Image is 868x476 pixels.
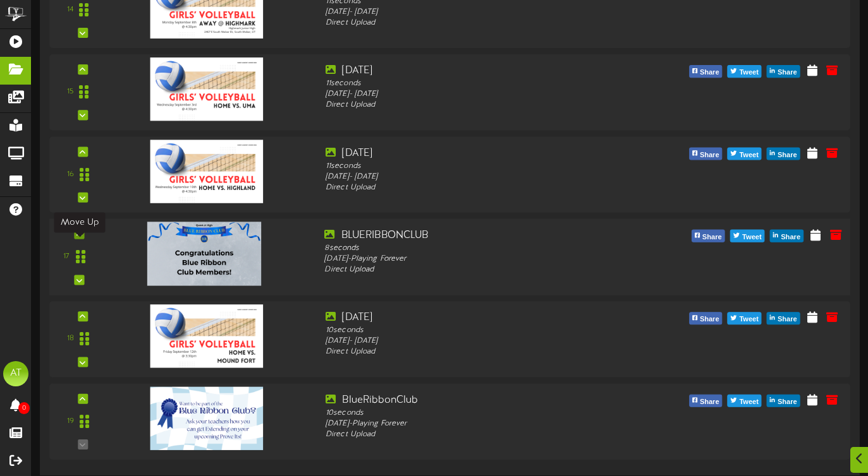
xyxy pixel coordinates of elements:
[326,172,640,182] div: [DATE] - [DATE]
[63,251,70,262] div: 17
[767,312,800,325] button: Share
[700,230,724,244] span: Share
[67,169,74,180] div: 16
[728,65,762,78] button: Tweet
[767,148,800,160] button: Share
[737,395,761,409] span: Tweet
[730,230,765,242] button: Tweet
[326,146,640,160] div: [DATE]
[740,230,764,244] span: Tweet
[775,313,800,327] span: Share
[728,395,762,407] button: Tweet
[18,402,30,414] span: 0
[775,66,800,80] span: Share
[767,395,800,407] button: Share
[150,387,263,450] img: 5580898a-4267-4c5b-9845-9d48fe440fd4.png
[150,57,263,121] img: 81020605-8423-4ea1-a141-d602bfee9b56.png
[775,395,800,409] span: Share
[326,419,640,429] div: [DATE] - Playing Forever
[324,254,642,265] div: [DATE] - Playing Forever
[770,230,804,242] button: Share
[147,222,261,285] img: cfb69c20-0a3a-44b2-9f42-a9f55b54392a.png
[3,361,28,386] div: AT
[326,311,640,325] div: [DATE]
[326,7,640,18] div: [DATE] - [DATE]
[324,243,642,254] div: 8 seconds
[697,148,722,162] span: Share
[728,148,762,160] button: Tweet
[692,230,725,242] button: Share
[737,313,761,327] span: Tweet
[697,66,722,80] span: Share
[326,78,640,89] div: 11 seconds
[326,100,640,110] div: Direct Upload
[689,395,723,407] button: Share
[697,313,722,327] span: Share
[324,265,642,275] div: Direct Upload
[324,228,642,242] div: BLUERIBBONCLUB
[326,182,640,193] div: Direct Upload
[737,148,761,162] span: Tweet
[689,148,723,160] button: Share
[326,347,640,358] div: Direct Upload
[326,325,640,336] div: 10 seconds
[767,65,800,78] button: Share
[326,336,640,347] div: [DATE] - [DATE]
[326,429,640,440] div: Direct Upload
[326,64,640,78] div: [DATE]
[697,395,722,409] span: Share
[150,304,263,367] img: 11772606-5fc7-413d-8b94-8e591a167337.png
[778,230,803,244] span: Share
[326,408,640,419] div: 10 seconds
[775,148,800,162] span: Share
[326,18,640,28] div: Direct Upload
[67,87,73,98] div: 15
[326,89,640,100] div: [DATE] - [DATE]
[326,160,640,171] div: 11 seconds
[728,312,762,325] button: Tweet
[67,334,74,345] div: 18
[689,312,723,325] button: Share
[67,416,74,427] div: 19
[326,393,640,408] div: BlueRibbonClub
[689,65,723,78] button: Share
[737,66,761,80] span: Tweet
[67,4,73,15] div: 14
[150,140,263,203] img: ffe16ee3-225a-4730-a5fe-c86d2c9786af.png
